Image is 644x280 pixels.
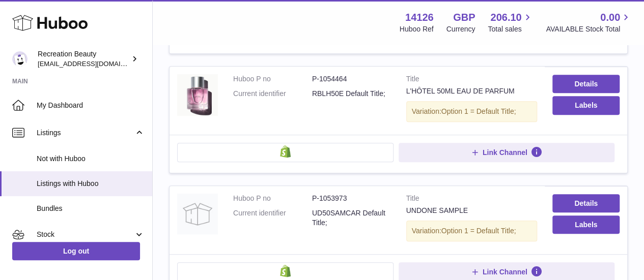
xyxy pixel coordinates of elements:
img: internalAdmin-14126@internal.huboo.com [12,51,27,67]
div: UNDONE SAMPLE [406,206,538,215]
a: Details [552,194,620,212]
a: Log out [12,242,140,260]
img: L'HÔTEL 50ML EAU DE PARFUM [177,74,218,116]
span: Not with Huboo [37,154,145,164]
img: UNDONE SAMPLE [177,194,218,234]
span: Option 1 = Default Title; [441,107,516,115]
div: Recreation Beauty [38,49,129,69]
span: 206.10 [490,11,521,24]
span: Bundles [37,204,145,213]
span: 0.00 [600,11,620,24]
strong: Title [406,194,538,206]
div: L'HÔTEL 50ML EAU DE PARFUM [406,86,538,96]
span: Link Channel [483,267,527,276]
span: My Dashboard [37,101,145,110]
img: shopify-small.png [280,265,291,277]
button: Link Channel [399,143,615,162]
strong: Title [406,74,538,86]
a: Details [552,75,620,93]
div: Variation: [406,221,538,241]
dd: UD50SAMCAR Default Title; [312,208,391,228]
dt: Huboo P no [233,74,312,84]
span: Total sales [488,24,533,34]
dt: Current identifier [233,89,312,99]
div: Currency [446,24,475,34]
dd: P-1053973 [312,194,391,203]
span: Listings with Huboo [37,179,145,189]
span: AVAILABLE Stock Total [546,24,632,34]
button: Labels [552,215,620,234]
span: Listings [37,128,134,138]
span: Option 1 = Default Title; [441,227,516,235]
dd: P-1054464 [312,74,391,84]
a: 0.00 AVAILABLE Stock Total [546,11,632,34]
strong: GBP [453,11,475,24]
span: Link Channel [483,148,527,157]
div: Huboo Ref [400,24,434,34]
dt: Huboo P no [233,194,312,203]
button: Labels [552,96,620,114]
span: [EMAIL_ADDRESS][DOMAIN_NAME] [38,59,150,68]
dd: RBLH50E Default Title; [312,89,391,99]
span: Stock [37,230,134,239]
div: Variation: [406,101,538,122]
a: 206.10 Total sales [488,11,533,34]
img: shopify-small.png [280,145,291,158]
dt: Current identifier [233,208,312,228]
strong: 14126 [405,11,434,24]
